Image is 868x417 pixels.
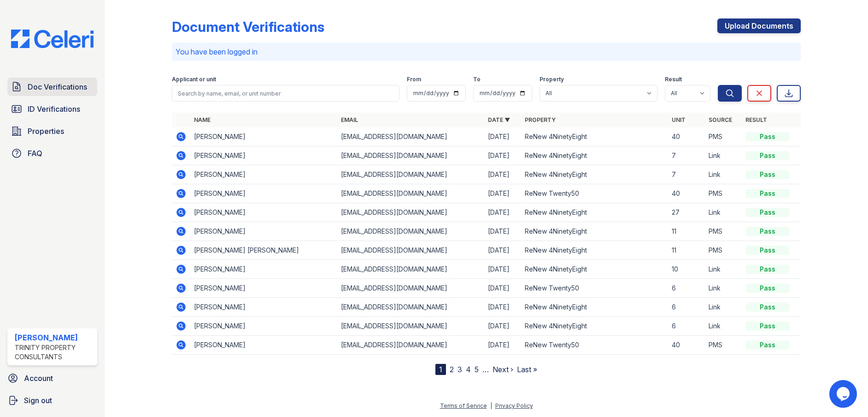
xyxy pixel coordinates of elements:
span: Properties [28,126,64,137]
td: 7 [668,146,705,165]
td: ReNew 4NinetyEight [521,222,668,241]
input: Search by name, email, or unit number [172,85,399,102]
div: 1 [435,364,446,375]
div: Pass [745,302,790,312]
td: [DATE] [484,165,521,184]
div: Pass [745,246,790,255]
td: ReNew 4NinetyEight [521,127,668,146]
span: Account [24,373,53,384]
div: [PERSON_NAME] [15,332,94,343]
td: [DATE] [484,336,521,355]
label: From [407,76,421,83]
td: [PERSON_NAME] [190,279,337,298]
td: 10 [668,260,705,279]
td: 40 [668,127,705,146]
iframe: chat widget [829,380,859,408]
a: 3 [457,365,462,374]
td: [PERSON_NAME] [190,336,337,355]
a: Property [525,116,556,123]
td: 6 [668,317,705,336]
td: [PERSON_NAME] [190,165,337,184]
div: Document Verifications [172,18,324,35]
a: Unit [672,116,686,123]
td: Link [705,203,742,222]
td: Link [705,317,742,336]
div: Pass [745,265,790,274]
td: 6 [668,298,705,317]
a: Account [4,369,101,387]
a: 2 [450,365,454,374]
td: ReNew 4NinetyEight [521,203,668,222]
td: PMS [705,241,742,260]
label: Result [665,76,682,83]
label: Applicant or unit [172,76,216,83]
td: 7 [668,165,705,184]
a: Date ▼ [488,116,510,123]
a: Terms of Service [440,402,487,409]
a: ID Verifications [7,100,97,118]
td: ReNew 4NinetyEight [521,241,668,260]
td: [EMAIL_ADDRESS][DOMAIN_NAME] [337,165,484,184]
td: [DATE] [484,222,521,241]
div: Pass [745,170,790,179]
td: [DATE] [484,203,521,222]
td: 40 [668,184,705,203]
td: Link [705,260,742,279]
td: ReNew Twenty50 [521,279,668,298]
a: Name [194,116,211,123]
p: You have been logged in [176,46,797,57]
td: Link [705,279,742,298]
td: ReNew 4NinetyEight [521,298,668,317]
td: 40 [668,336,705,355]
td: [PERSON_NAME] [190,222,337,241]
div: Pass [745,340,790,350]
td: ReNew 4NinetyEight [521,260,668,279]
td: 11 [668,241,705,260]
td: Link [705,165,742,184]
td: PMS [705,336,742,355]
div: Pass [745,321,790,331]
span: Sign out [24,395,52,406]
a: 4 [466,365,471,374]
a: Next › [493,365,513,374]
td: [EMAIL_ADDRESS][DOMAIN_NAME] [337,146,484,165]
a: Sign out [4,391,101,410]
td: [PERSON_NAME] [190,298,337,317]
td: ReNew 4NinetyEight [521,146,668,165]
td: [EMAIL_ADDRESS][DOMAIN_NAME] [337,222,484,241]
td: [DATE] [484,146,521,165]
label: Property [540,76,564,83]
td: 27 [668,203,705,222]
a: Source [709,116,732,123]
div: Pass [745,151,790,160]
td: [PERSON_NAME] [190,127,337,146]
td: [EMAIL_ADDRESS][DOMAIN_NAME] [337,317,484,336]
td: [EMAIL_ADDRESS][DOMAIN_NAME] [337,203,484,222]
div: Pass [745,132,790,141]
img: CE_Logo_Blue-a8612792a0a2168367f1c8372b55b34899dd931a85d93a1a3d3e32e68fde9ad4.png [4,30,101,48]
td: ReNew 4NinetyEight [521,317,668,336]
td: PMS [705,222,742,241]
td: [PERSON_NAME] [190,260,337,279]
td: [EMAIL_ADDRESS][DOMAIN_NAME] [337,127,484,146]
td: [EMAIL_ADDRESS][DOMAIN_NAME] [337,298,484,317]
a: Properties [7,122,97,140]
td: [PERSON_NAME] [190,203,337,222]
div: Pass [745,284,790,293]
div: Pass [745,227,790,236]
td: [PERSON_NAME] [190,317,337,336]
td: PMS [705,184,742,203]
td: PMS [705,127,742,146]
td: [DATE] [484,317,521,336]
div: Trinity Property Consultants [15,343,94,362]
td: [DATE] [484,127,521,146]
div: Pass [745,208,790,217]
label: To [473,76,481,83]
span: FAQ [28,148,42,159]
a: Privacy Policy [495,402,533,409]
td: [DATE] [484,184,521,203]
td: ReNew 4NinetyEight [521,165,668,184]
a: Upload Documents [717,18,801,33]
td: ReNew Twenty50 [521,336,668,355]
